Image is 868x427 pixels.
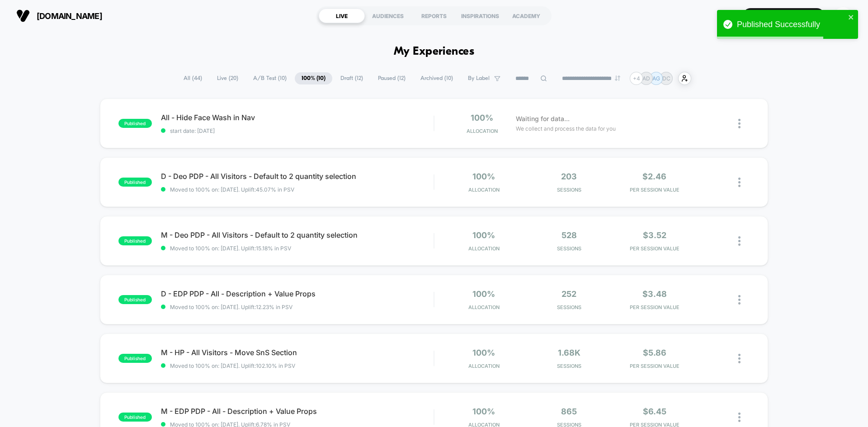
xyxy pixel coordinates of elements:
[246,72,293,84] span: A/B Test ( 10 )
[738,236,741,246] img: close
[737,20,845,29] div: Published Successfully
[643,230,666,240] span: $3.52
[561,407,577,416] span: 865
[161,230,434,239] span: M - Deo PDP - All Visitors - Default to 2 quantity selection
[118,236,152,245] span: published
[295,72,332,84] span: 100% ( 10 )
[170,304,292,310] span: Moved to 100% on: [DATE] . Uplift: 12.23% in PSV
[614,304,695,310] span: PER SESSION VALUE
[118,178,152,187] span: published
[170,186,294,193] span: Moved to 100% on: [DATE] . Uplift: 45.07% in PSV
[738,295,741,305] img: close
[472,172,495,181] span: 100%
[468,304,500,310] span: Allocation
[643,407,666,416] span: $6.45
[170,362,295,369] span: Moved to 100% on: [DATE] . Uplift: 102.10% in PSV
[414,72,460,84] span: Archived ( 10 )
[457,9,503,23] div: INSPIRATIONS
[642,75,650,82] p: AD
[503,9,549,23] div: ACADEMY
[118,295,152,304] span: published
[161,127,434,134] span: start date: [DATE]
[16,9,30,23] img: Visually logo
[472,230,495,240] span: 100%
[614,363,695,369] span: PER SESSION VALUE
[558,348,580,357] span: 1.68k
[471,113,493,122] span: 100%
[365,9,411,23] div: AUDIENCES
[738,354,741,363] img: close
[161,407,434,416] span: M - EDP PDP - All - Description + Value Props
[472,407,495,416] span: 100%
[643,348,666,357] span: $5.86
[394,45,475,58] h1: My Experiences
[371,72,412,84] span: Paused ( 12 )
[468,363,500,369] span: Allocation
[516,124,616,133] span: We collect and process the data for you
[529,245,610,252] span: Sessions
[472,289,495,299] span: 100%
[334,72,370,84] span: Draft ( 12 )
[170,245,291,252] span: Moved to 100% on: [DATE] . Uplift: 15.18% in PSV
[652,75,660,82] p: AG
[561,172,577,181] span: 203
[614,245,695,252] span: PER SESSION VALUE
[738,178,741,187] img: close
[161,289,434,298] span: D - EDP PDP - All - Description + Value Props
[738,413,741,422] img: close
[161,113,434,122] span: All - Hide Face Wash in Nav
[467,128,498,134] span: Allocation
[614,187,695,193] span: PER SESSION VALUE
[177,72,209,84] span: All ( 44 )
[831,7,854,25] button: JK
[561,289,576,299] span: 252
[561,230,577,240] span: 528
[14,9,105,23] button: [DOMAIN_NAME]
[468,187,500,193] span: Allocation
[516,114,570,124] span: Waiting for data...
[642,289,667,299] span: $3.48
[834,7,852,25] div: JK
[37,11,102,21] span: [DOMAIN_NAME]
[642,172,666,181] span: $2.46
[615,75,620,81] img: end
[161,348,434,357] span: M - HP - All Visitors - Move SnS Section
[529,363,610,369] span: Sessions
[529,304,610,310] span: Sessions
[468,75,490,82] span: By Label
[662,75,670,82] p: DC
[161,172,434,181] span: D - Deo PDP - All Visitors - Default to 2 quantity selection
[118,413,152,422] span: published
[210,72,245,84] span: Live ( 20 )
[468,245,500,252] span: Allocation
[529,187,610,193] span: Sessions
[848,14,854,22] button: close
[472,348,495,357] span: 100%
[630,72,643,85] div: + 4
[738,119,741,128] img: close
[319,9,365,23] div: LIVE
[118,354,152,363] span: published
[411,9,457,23] div: REPORTS
[118,119,152,128] span: published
